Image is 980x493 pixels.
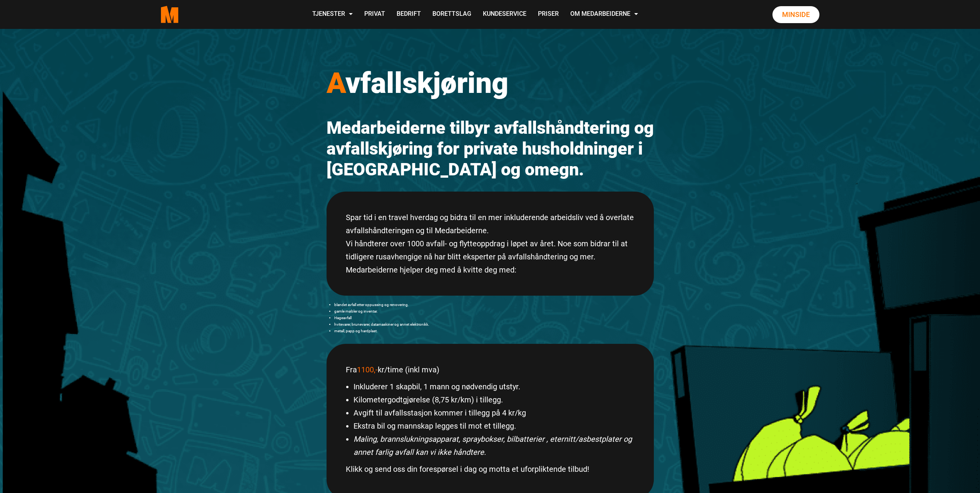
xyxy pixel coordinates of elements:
li: gamle møbler og inventar. [334,308,654,315]
li: Hageavfall [334,315,654,321]
div: Spar tid i en travel hverdag og bidra til en mer inkluderende arbeidsliv ved å overlate avfallshå... [327,192,654,296]
li: Inkluderer 1 skapbil, 1 mann og nødvendig utstyr. [353,380,635,393]
h2: Medarbeiderne tilbyr avfallshåndtering og avfallskjøring for private husholdninger i [GEOGRAPHIC_... [327,118,654,180]
a: Privat [358,1,391,28]
li: Avgift til avfallsstasjon kommer i tillegg på 4 kr/kg [353,406,635,419]
span: 1100,- [357,365,378,374]
li: blandet avfall etter oppussing og renovering. [334,301,654,308]
a: Priser [532,1,565,28]
a: Tjenester [307,1,358,28]
li: metall, papp og hardplast. [334,328,654,334]
p: Fra kr/time (inkl mva) [346,363,635,376]
a: Bedrift [391,1,427,28]
li: hvitevarer, brunevarer, datamaskiner og annet elektronikk. [334,321,654,328]
p: Klikk og send oss din forespørsel i dag og motta et uforpliktende tilbud! [346,463,635,476]
em: Maling, brannslukningsapparat, spraybokser, bilbatterier , eternitt/asbestplater og annet farlig ... [353,434,632,457]
a: Kundeservice [477,1,532,28]
a: Minside [772,6,819,23]
span: A [327,66,345,100]
li: Ekstra bil og mannskap legges til mot et tillegg. [353,419,635,432]
a: Borettslag [427,1,477,28]
li: Kilometergodtgjørelse (8,75 kr/km) i tillegg. [353,393,635,406]
a: Om Medarbeiderne [565,1,644,28]
h1: vfallskjøring [327,66,654,100]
